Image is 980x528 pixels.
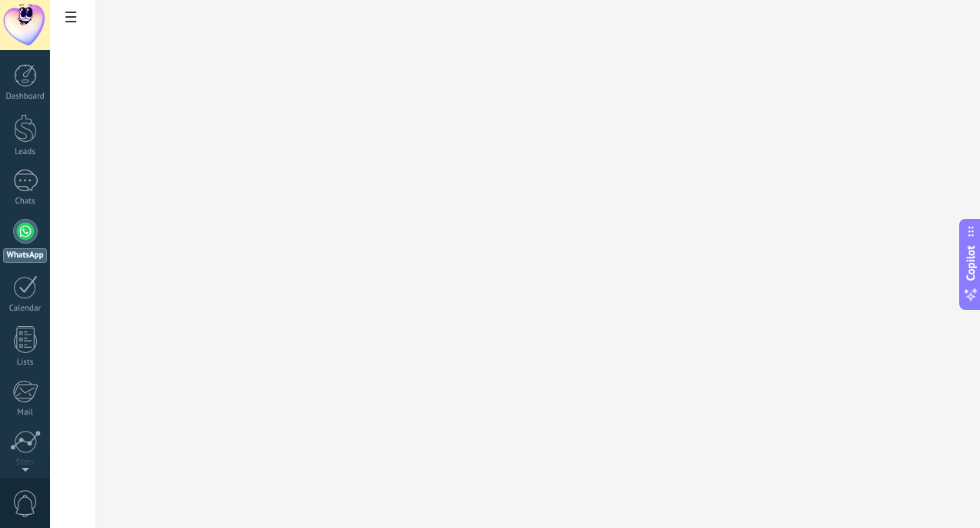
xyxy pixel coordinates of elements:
[3,197,48,207] div: Chats
[3,408,48,418] div: Mail
[3,147,48,157] div: Leads
[3,304,48,314] div: Calendar
[3,358,48,368] div: Lists
[3,92,48,102] div: Dashboard
[3,248,47,263] div: WhatsApp
[963,245,978,281] span: Copilot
